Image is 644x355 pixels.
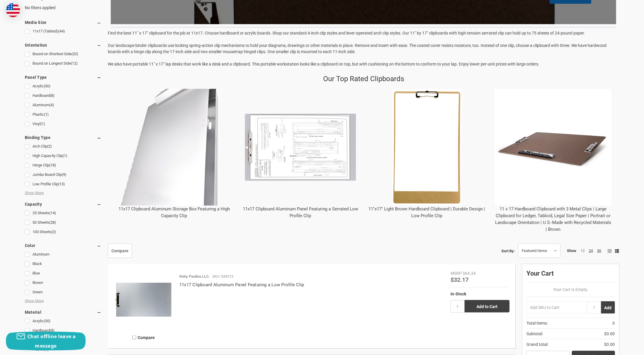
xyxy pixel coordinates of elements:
a: Bound on Shortest Side [25,50,101,58]
button: Add [601,301,615,314]
span: (44) [58,29,65,33]
span: (2) [51,230,56,234]
h5: Binding Type [25,134,101,141]
label: Compare [114,333,173,342]
span: We also have portable 11" x 17" lap desks that work like a desk and a clipboard. This portable wo... [108,62,539,66]
h5: Capacity [25,201,101,208]
a: 50 Sheets [25,219,101,227]
p: Our Top Rated Clipboards [323,73,404,84]
img: 11 x 17 Hardboard Clipboard with 3 Metal Clips | Large Clipboard for Ledger, Tabloid, Legal Size ... [495,89,612,206]
a: 100 Sheets [25,228,101,236]
a: Acrylic [25,82,101,90]
span: (30) [44,84,51,88]
button: Chat offline leave a message [6,332,86,351]
a: Blue [25,269,101,277]
span: (1) [63,153,67,158]
span: (1) [44,112,49,117]
a: Brown [25,279,101,287]
a: Compare [108,244,132,258]
a: Black [25,260,101,268]
h5: Color [25,242,101,249]
a: Acrylic [25,317,101,325]
a: Green [25,288,101,296]
input: Add to Cart [465,300,510,313]
span: (32) [71,52,78,56]
a: 11x17 Clipboard Aluminum Panel Featuring a Low Profile Clip [179,282,304,287]
div: 11 x 17 Hardboard Clipboard with 3 Metal Clips | Large Clipboard for Ledger, Tabloid, Legal Size ... [490,84,617,238]
span: Show [567,248,576,253]
h5: Material [25,309,101,316]
span: 0 [613,320,615,326]
a: Arch Clip [25,143,101,150]
iframe: Google Customer Reviews [595,339,644,355]
a: Bound on Longest Side [25,60,101,68]
div: MSRP [451,270,462,277]
a: 24 [589,248,593,253]
h5: Panel Type [25,74,101,81]
p: Ruby Paulina LLC. [179,274,210,279]
span: (18) [49,163,56,167]
img: 11x17 Clipboard Aluminum Storage Box Featuring a High Capacity Clip [116,89,232,206]
img: 11x17 Clipboard Aluminum Panel Featuring a Low Profile Clip [114,270,173,329]
span: Grand total: [526,341,548,348]
span: Our landscape binder clipboards use locking spring-action clip mechanisms to hold your diagrams, ... [108,43,607,54]
span: (28) [49,220,56,225]
input: Add SKU to Cart [526,301,587,314]
a: 11x17 Clipboard Aluminum Panel Featuring a Serrated Low Profile Clip [243,206,358,218]
span: Subtotal: [526,331,543,337]
h5: Media Size [25,19,101,26]
img: duty and tax information for United States [6,3,20,17]
div: 11"x17" Light Brown Hardboard Clipboard | Durable Design | Low Profile Clip [364,84,490,224]
div: 11x17 Clipboard Aluminum Panel Featuring a Serrated Low Profile Clip [237,84,364,224]
div: Your Cart [526,268,615,282]
a: 11x17 Clipboard Aluminum Storage Box Featuring a High Capacity Clip [118,206,230,218]
a: High Capacity Clip [25,152,101,160]
span: (8) [50,328,55,333]
a: Hardboard [25,327,101,335]
a: 36 [597,248,601,253]
span: Find the best 11" x 17" clipboard for the job at 11x17. Choose hardboard or acrylic boards. Shop ... [108,31,585,35]
p: Your Cart Is Empty. [526,287,615,293]
a: 12 [580,248,585,253]
label: Sort By: [501,246,515,255]
a: Hinge Clip [25,161,101,169]
a: 11x17 (Tabloid) [25,27,101,35]
span: Show More [25,190,44,196]
a: Hardboard [25,92,101,100]
input: Compare [132,336,136,339]
a: Jumbo Board Clip [25,171,101,179]
p: SKU: 544213 [212,274,233,279]
span: (30) [44,319,51,323]
span: (4) [49,103,54,107]
span: (1) [40,122,45,126]
a: 11"x17" Light Brown Hardboard Clipboard | Durable Design | Low Profile Clip [368,206,485,218]
span: Total Items: [526,320,548,326]
h5: Orientation [25,42,101,49]
a: Plastic [25,111,101,119]
span: $32.17 [451,276,469,283]
span: $0.00 [604,331,615,337]
span: (13) [58,182,65,186]
a: Aluminum [25,251,101,259]
span: Show More [25,298,44,304]
img: 11"x17" Light Brown Hardboard Clipboard | Durable Design | Low Profile Clip [368,89,485,206]
span: (9) [62,172,66,177]
span: (2) [47,144,52,148]
div: 11x17 Clipboard Aluminum Storage Box Featuring a High Capacity Clip [111,84,237,224]
img: 11x17 Clipboard Aluminum Panel Featuring a Serrated Low Profile Clip [242,89,359,206]
span: $64.34 [463,271,476,276]
span: Chat offline leave a message [27,333,76,349]
a: Low Profile Clip [25,180,101,188]
span: (1) [44,347,49,351]
span: (8) [50,93,55,98]
div: In-Stock [451,291,510,297]
a: Aluminum [25,101,101,109]
span: (12) [71,61,78,66]
a: 25 Sheets [25,209,101,217]
a: Vinyl [25,120,101,128]
span: (14) [49,211,56,215]
a: 11 x 17 Hardboard Clipboard with 3 Metal Clips | Large Clipboard for Ledger, Tabloid, Legal Size ... [495,206,611,232]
